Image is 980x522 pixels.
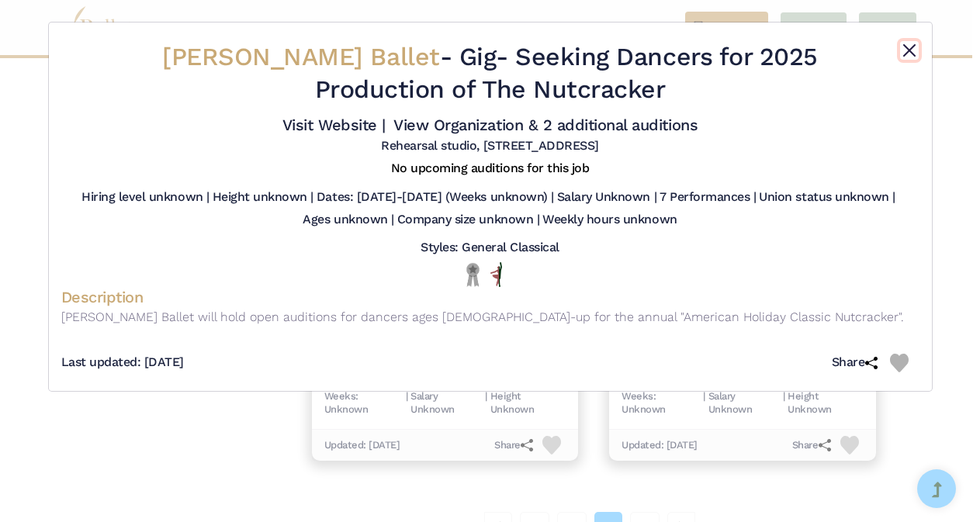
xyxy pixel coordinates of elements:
[133,41,848,105] h2: - - Seeking Dancers for 2025 Production of The Nutcracker
[557,189,656,206] h5: Salary Unknown |
[397,212,539,228] h5: Company size unknown |
[81,189,209,206] h5: Hiring level unknown |
[459,42,497,71] span: Gig
[421,240,559,256] h5: Styles: General Classical
[162,42,439,71] span: [PERSON_NAME] Ballet
[317,189,554,206] h5: Dates: [DATE]-[DATE] (Weeks unknown) |
[61,307,919,327] p: [PERSON_NAME] Ballet will hold open auditions for dancers ages [DEMOGRAPHIC_DATA]-up for the annu...
[393,116,698,134] a: View Organization & 2 additional auditions
[391,161,590,177] h5: No upcoming auditions for this job
[463,262,483,286] img: Local
[890,354,909,372] img: Heart
[303,212,393,228] h5: Ages unknown |
[660,189,756,206] h5: 7 Performances |
[900,41,919,60] button: Close
[759,189,895,206] h5: Union status unknown |
[490,262,502,287] img: All
[61,287,919,307] h4: Description
[282,116,386,134] a: Visit Website |
[381,138,599,154] h5: Rehearsal studio, [STREET_ADDRESS]
[542,212,677,228] h5: Weekly hours unknown
[832,354,890,371] h5: Share
[61,354,184,371] h5: Last updated: [DATE]
[213,189,313,206] h5: Height unknown |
